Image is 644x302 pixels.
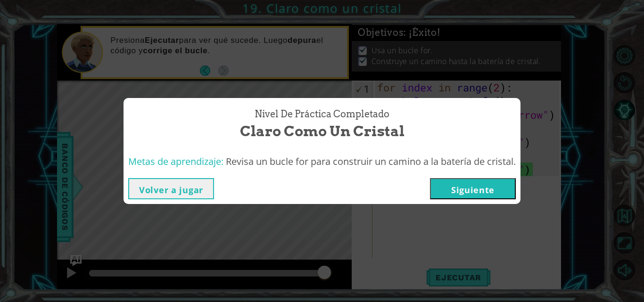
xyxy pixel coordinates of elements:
button: Volver a jugar [128,178,214,199]
span: Claro como un cristal [240,121,405,141]
span: Nivel de práctica Completado [255,107,389,121]
span: Metas de aprendizaje: [128,155,223,168]
button: Siguiente [430,178,516,199]
span: Revisa un bucle for para construir un camino a la batería de cristal. [226,155,516,168]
